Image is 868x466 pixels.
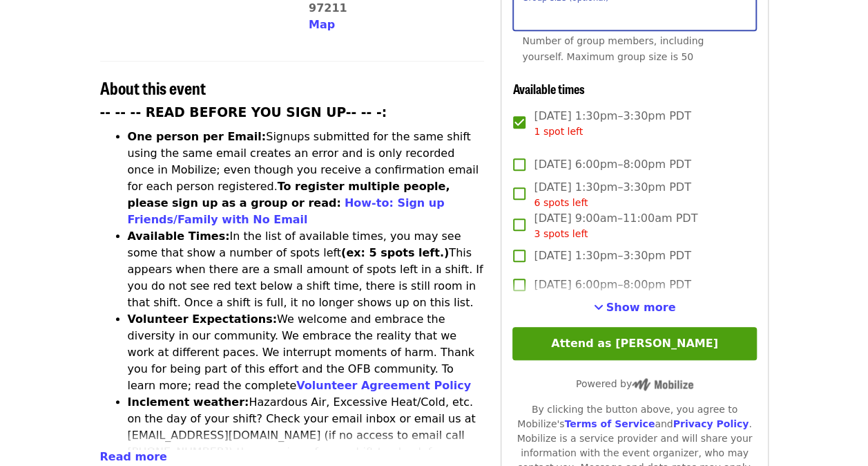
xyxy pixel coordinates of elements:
[534,108,691,139] span: [DATE] 1:30pm–3:30pm PDT
[512,80,584,97] span: Available times
[534,156,691,173] span: [DATE] 6:00pm–8:00pm PDT
[534,126,583,137] span: 1 spot left
[128,313,278,326] strong: Volunteer Expectations:
[534,197,588,208] span: 6 spots left
[673,418,749,429] a: Privacy Policy
[128,196,445,226] a: How-to: Sign up Friends/Family with No Email
[128,130,267,143] strong: One person per Email:
[296,379,471,392] a: Volunteer Agreement Policy
[128,395,249,409] strong: Inclement weather:
[512,327,756,360] button: Attend as [PERSON_NAME]
[632,378,693,391] img: Powered by Mobilize
[100,450,167,463] span: Read more
[576,378,693,389] span: Powered by
[534,210,697,241] span: [DATE] 9:00am–11:00am PDT
[128,129,485,228] li: Signups submitted for the same shift using the same email creates an error and is only recorded o...
[128,180,450,209] strong: To register multiple people, please sign up as a group or read:
[534,248,691,264] span: [DATE] 1:30pm–3:30pm PDT
[341,246,449,259] strong: (ex: 5 spots left.)
[534,228,588,239] span: 3 spots left
[100,449,167,465] button: Read more
[564,418,655,429] a: Terms of Service
[309,17,335,33] button: Map
[128,311,485,394] li: We welcome and embrace the diversity in our community. We embrace the reality that we work at dif...
[594,299,676,316] button: See more timeslots
[534,277,691,293] span: [DATE] 6:00pm–8:00pm PDT
[309,18,335,31] span: Map
[100,75,206,100] span: About this event
[128,230,230,243] strong: Available Times:
[128,228,485,311] li: In the list of available times, you may see some that show a number of spots left This appears wh...
[100,105,387,120] strong: -- -- -- READ BEFORE YOU SIGN UP-- -- -:
[534,179,691,210] span: [DATE] 1:30pm–3:30pm PDT
[606,301,676,314] span: Show more
[522,35,704,62] span: Number of group members, including yourself. Maximum group size is 50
